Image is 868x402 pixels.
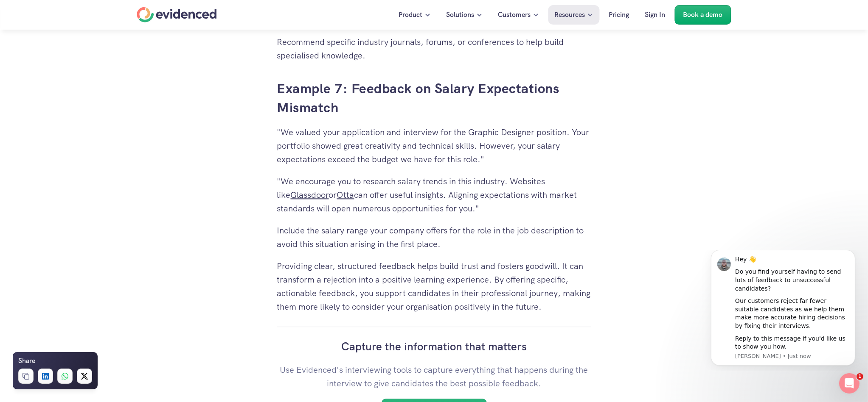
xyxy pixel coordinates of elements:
p: Include the salary range your company offers for the role in the job description to avoid this si... [277,224,591,251]
p: Pricing [609,9,629,20]
p: Resources [555,9,585,20]
img: Profile image for Lewis [19,7,33,21]
p: "We valued your application and interview for the Graphic Designer position. Your portfolio showe... [277,125,591,166]
div: Message content [37,5,151,101]
p: Solutions [447,9,475,20]
p: Sign In [645,9,666,20]
p: Customers [498,9,531,20]
div: Our customers reject far fewer suitable candidates as we help them make more accurate hiring deci... [37,47,151,80]
p: "We encourage you to research salary trends in this industry. Websites like or can offer useful i... [277,175,591,215]
a: Otta [337,189,354,200]
a: Home [137,7,217,22]
iframe: Intercom live chat [839,373,860,394]
p: Message from Lewis, sent Just now [37,102,151,110]
h3: Example 7: Feedback on Salary Expectations Mismatch [277,79,591,117]
p: Product [399,9,423,20]
a: Glassdoor [291,189,329,200]
h4: Capture the information that matters [277,339,591,354]
p: Use Evidenced's interviewing tools to capture everything that happens during the interview to giv... [277,363,591,390]
div: Do you find yourself having to send lots of feedback to unsuccessful candidates? [37,17,151,42]
a: Book a demo [675,5,731,25]
h6: Share [18,355,35,366]
iframe: Intercom notifications message [698,250,868,371]
span: 1 [857,373,863,380]
div: Reply to this message if you'd like us to show you how. [37,84,151,101]
a: Sign In [639,5,672,25]
p: Book a demo [683,9,723,20]
div: Hey 👋 [37,5,151,14]
p: Providing clear, structured feedback helps build trust and fosters goodwill. It can transform a r... [277,259,591,313]
a: Pricing [603,5,636,25]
